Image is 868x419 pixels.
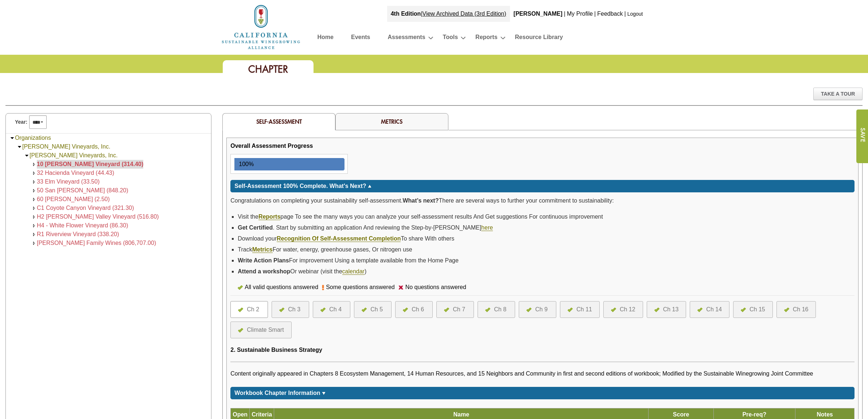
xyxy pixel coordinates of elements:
[563,6,566,22] div: |
[697,305,722,314] a: Ch 14
[856,109,868,163] input: Submit
[37,161,143,167] a: 10 [PERSON_NAME] Vineyard (314.40)
[750,305,765,314] div: Ch 15
[238,257,289,264] strong: Write Action Plans
[351,32,370,45] a: Events
[238,268,290,274] strong: Attend a workshop
[238,211,855,222] li: Visit the page To see the many ways you can analyze your self-assessment results And Get suggesti...
[243,283,322,292] div: All valid questions answered
[706,305,722,314] div: Ch 14
[627,11,643,17] a: Logout
[485,305,507,314] a: Ch 8
[22,143,110,150] a: [PERSON_NAME] Vineyards, Inc.
[494,305,506,314] div: Ch 8
[388,32,425,45] a: Assessments
[24,153,30,158] img: Collapse Scheid Vineyards, Inc.
[362,305,384,314] a: Ch 5
[235,159,254,170] div: 100%
[279,305,301,314] a: Ch 3
[387,6,510,22] div: |
[17,144,22,150] img: Collapse Scheid Vineyards, Inc.
[238,233,855,244] li: Download your To share With others
[597,11,623,17] a: Feedback
[423,11,506,17] a: View Archived Data (3rd Edition)
[9,135,15,141] img: Collapse Organizations
[256,118,302,125] span: Self-Assessment
[403,305,425,314] a: Ch 6
[391,11,421,17] strong: 4th Edition
[252,246,273,253] a: Metrics
[741,305,765,314] a: Ch 15
[404,283,470,292] div: No questions answered
[277,235,401,242] a: Recognition Of Self-Assessment Completion
[784,305,809,314] a: Ch 16
[568,308,573,312] img: icon-all-questions-answered.png
[576,305,592,314] div: Ch 11
[567,11,593,17] a: My Profile
[238,285,243,290] img: icon-all-questions-answered.png
[370,305,383,314] div: Ch 5
[741,308,746,312] img: icon-all-questions-answered.png
[654,308,659,312] img: icon-all-questions-answered.png
[322,285,324,291] img: icon-some-questions-answered.png
[37,214,159,220] span: H2 [PERSON_NAME] Valley Vineyard (516.80)
[230,347,322,353] span: 2. Sustainable Business Strategy
[37,196,110,202] a: 60 [PERSON_NAME] (2.50)
[793,305,809,314] div: Ch 16
[402,197,439,204] strong: What’s next?
[485,308,490,312] img: icon-all-questions-answered.png
[813,88,863,100] div: Take A Tour
[535,305,548,314] div: Ch 9
[481,224,493,231] a: here
[234,183,366,189] span: Self-Assessment 100% Complete. What's Next?
[412,305,424,314] div: Ch 6
[324,283,398,292] div: Some questions answered
[230,370,813,377] span: Content originally appeared in Chapters 8 Ecosystem Management, 14 Human Resources, and 15 Neighb...
[526,308,532,312] img: icon-all-questions-answered.png
[475,32,497,45] a: Reports
[221,23,301,30] a: Home
[654,305,679,314] a: Ch 13
[37,187,128,193] span: 50 San [PERSON_NAME] (848.20)
[329,305,342,314] div: Ch 4
[784,308,789,312] img: icon-all-questions-answered.png
[230,387,855,399] div: Click for more or less content
[238,266,855,277] li: Or webinar (visit the )
[37,178,100,185] span: 33 Elm Vineyard (33.50)
[238,244,855,255] li: Track For water, energy, greenhouse gases, Or nitrogen use
[37,205,134,211] a: C1 Coyote Canyon Vineyard (321.30)
[398,285,404,289] img: icon-no-questions-answered.png
[221,4,301,50] img: logo_cswa2x.png
[515,32,563,45] a: Resource Library
[238,222,855,233] li: . Start by submitting an application And reviewing the Step-by-[PERSON_NAME]
[320,308,326,312] img: icon-all-questions-answered.png
[37,240,156,246] a: [PERSON_NAME] Family Wines (806,707.00)
[342,268,365,275] a: calendar
[37,231,119,237] a: R1 Riverview Vineyard (338.20)
[288,305,300,314] div: Ch 3
[277,235,401,242] strong: Recognition Of Self-Assessment Completion
[30,152,118,158] a: [PERSON_NAME] Vineyards, Inc.
[230,180,855,192] div: Click for more or less content
[611,305,635,314] a: Ch 12
[37,222,128,228] span: H4 - White Flower Vineyard (86.30)
[362,308,367,312] img: icon-all-questions-answered.png
[663,305,679,314] div: Ch 13
[322,392,326,395] img: sort_arrow_down.gif
[230,196,855,205] p: Congratulations on completing your sustainability self-assessment. There are several ways to furt...
[37,170,114,176] a: 32 Hacienda Vineyard (44.43)
[453,305,465,314] div: Ch 7
[230,142,313,150] div: Overall Assessment Progress
[443,32,458,45] a: Tools
[15,135,51,141] a: Organizations
[238,326,284,334] a: Climate Smart
[624,6,627,22] div: |
[611,308,616,312] img: icon-all-questions-answered.png
[514,11,563,17] b: [PERSON_NAME]
[697,308,702,312] img: icon-all-questions-answered.png
[258,214,280,220] a: Reports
